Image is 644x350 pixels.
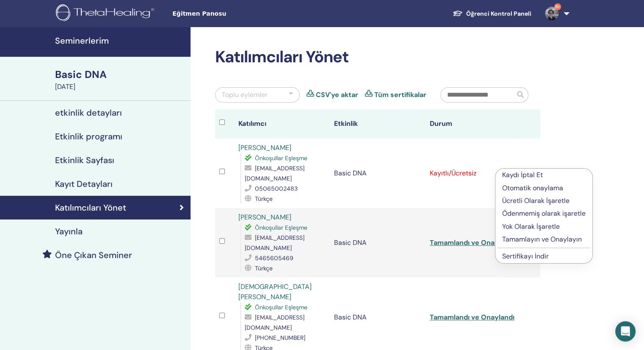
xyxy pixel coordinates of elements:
span: [EMAIL_ADDRESS][DOMAIN_NAME] [245,164,304,182]
p: Kaydı İptal Et [502,170,586,180]
a: Basic DNA[DATE] [50,67,191,92]
div: [DATE] [55,82,185,92]
span: [PHONE_NUMBER] [255,334,305,342]
span: 05065002483 [255,185,298,192]
img: graduation-cap-white.svg [453,10,463,17]
h4: Seminerlerim [55,36,185,46]
a: CSV'ye aktar [316,90,358,100]
p: Ödenmemiş olarak işaretle [502,208,586,219]
th: Durum [426,109,521,139]
td: Basic DNA [330,208,426,278]
h4: Katılımcıları Yönet [55,203,126,213]
span: Türkçe [255,264,273,272]
th: Katılımcı [234,109,330,139]
span: Türkçe [255,195,273,203]
a: [PERSON_NAME] [238,143,291,152]
p: Yok Olarak İşaretle [502,222,586,232]
span: Önkoşullar Eşleşme [255,303,307,311]
h4: Etkinlik Sayfası [55,155,114,165]
span: Eğitmen Panosu [172,9,299,18]
div: Toplu eylemler [222,90,268,100]
p: Tamamlayın ve Onaylayın [502,234,586,244]
h4: Etkinlik programı [55,131,122,142]
th: Etkinlik [330,109,426,139]
a: Sertifikayı İndir [502,252,549,261]
a: [PERSON_NAME] [238,213,291,222]
a: Tamamlandı ve Onaylandı [430,313,514,322]
span: 9+ [554,3,561,10]
a: Tüm sertifikalar [374,90,426,100]
div: Basic DNA [55,67,185,82]
span: Önkoşullar Eşleşme [255,154,307,162]
div: Open Intercom Messenger [615,321,636,342]
h4: Yayınla [55,226,83,236]
a: Öğrenci Kontrol Paneli [446,6,538,22]
img: default.jpg [545,7,558,20]
h2: Katılımcıları Yönet [215,47,540,67]
p: Otomatik onaylama [502,183,586,193]
a: Tamamlandı ve Onaylandı [430,238,514,247]
span: [EMAIL_ADDRESS][DOMAIN_NAME] [245,314,304,331]
h4: Kayıt Detayları [55,179,113,189]
h4: Öne Çıkan Seminer [55,250,132,260]
img: logo.png [56,4,157,23]
td: Basic DNA [330,139,426,208]
h4: etkinlik detayları [55,108,122,118]
span: Önkoşullar Eşleşme [255,224,307,231]
p: Ücretli Olarak İşaretle [502,196,586,206]
span: 5465605469 [255,254,293,262]
a: [DEMOGRAPHIC_DATA][PERSON_NAME] [238,282,312,301]
span: [EMAIL_ADDRESS][DOMAIN_NAME] [245,234,304,252]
